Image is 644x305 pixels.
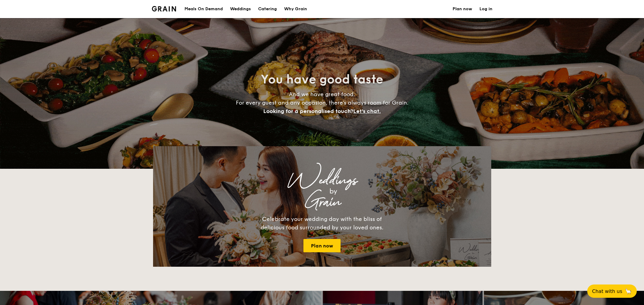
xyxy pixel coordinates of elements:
span: 🦙 [625,288,632,295]
div: by [229,186,438,197]
a: Plan now [303,239,341,252]
div: Grain [206,197,438,208]
div: Celebrate your wedding day with the bliss of delicious food surrounded by your loved ones. [254,215,390,232]
img: Grain [152,6,176,11]
div: Loading menus magically... [153,140,491,146]
button: Chat with us🦙 [587,285,637,298]
div: Weddings [206,175,438,186]
span: Chat with us [592,288,622,294]
a: Logotype [152,6,176,11]
span: Let's chat. [353,108,381,115]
